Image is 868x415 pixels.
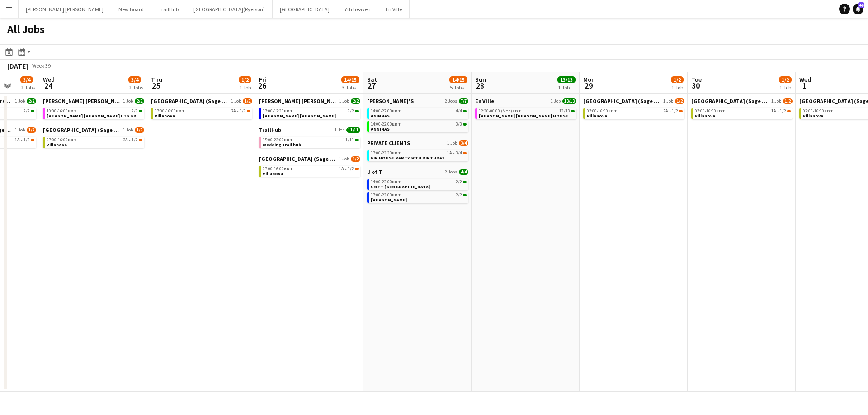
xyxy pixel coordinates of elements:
div: [PERSON_NAME] [PERSON_NAME]1 Job2/207:00-17:30EDT2/2[PERSON_NAME] [PERSON_NAME] [259,98,360,126]
span: 3/4 [20,76,33,83]
a: [GEOGRAPHIC_DATA] (Sage Dining)1 Job1/2 [259,155,360,162]
span: 1 Job [339,156,349,162]
span: Villanova College (Sage Dining) [691,98,769,104]
span: UOFT BARTENDERS [371,197,407,203]
span: 1/2 [135,127,144,133]
span: 14:00-22:00 [371,109,401,113]
a: 07:00-17:30EDT2/2[PERSON_NAME] [PERSON_NAME] [263,108,359,118]
span: 1/2 [780,109,786,113]
span: EDT [392,121,401,127]
span: EDT [392,192,401,198]
div: [GEOGRAPHIC_DATA] (Sage Dining)1 Job1/207:00-16:00EDT1A•1/2Villanova [691,98,793,121]
span: 2/2 [456,180,462,184]
span: Villanova College (Sage Dining) [43,126,121,133]
span: Wed [799,75,811,84]
span: 28 [474,80,486,91]
span: 1/2 [240,109,246,113]
span: 1/2 [243,98,252,104]
span: TrailHub [259,126,281,133]
span: 4/4 [463,110,467,112]
span: 29 [582,80,595,91]
div: 1 Job [239,84,251,91]
span: 1/2 [671,76,684,83]
div: 2 Jobs [21,84,35,91]
span: 2/2 [355,110,359,112]
span: 1/2 [355,168,359,170]
span: Miller lash [263,113,336,119]
span: Villanova College (Sage Dining) [151,98,229,104]
a: 10:00-16:00EDT2/2[PERSON_NAME] [PERSON_NAME] IITS BBQ EVENT [47,108,142,118]
span: 13/13 [557,76,576,83]
span: 2/2 [135,98,144,104]
span: Tue [691,75,702,84]
span: EDT [284,108,293,114]
div: [DATE] [7,61,28,70]
span: 1 Job [123,98,133,104]
span: 2/2 [351,98,360,104]
span: 1 Job [339,98,349,104]
span: EDT [68,137,77,143]
span: 11/11 [346,127,360,133]
div: [GEOGRAPHIC_DATA] (Sage Dining)1 Job1/207:00-16:00EDT2A•1/2Villanova [151,98,252,121]
span: 2 Jobs [445,98,457,104]
button: [PERSON_NAME] [PERSON_NAME] [19,0,111,18]
a: 17:00-23:30EDT1A•3/4VIP HOUSE PARTY 50TH BIRTHDAY [371,150,467,160]
a: 07:00-16:00EDT2A•1/2Villanova [587,108,683,118]
span: 15:00-23:00 [263,138,293,142]
span: 07:00-17:30 [263,109,293,113]
span: 2A [231,109,236,113]
a: PRIVATE CLIENTS1 Job3/4 [367,140,468,146]
a: 07:00-16:00EDT1A•1/2Villanova [695,108,791,118]
span: 2A [663,109,668,113]
button: New Board [111,0,151,18]
span: En Ville [475,98,494,104]
span: 24 [42,80,55,91]
span: 1/2 [783,98,793,104]
span: 1 Job [335,127,344,133]
a: 07:00-16:00EDT1A•1/2Villanova [263,166,359,176]
span: MILLER LASH HOUSE [479,113,568,119]
span: Villanova College (Sage Dining) [583,98,661,104]
span: Sun [475,75,486,84]
span: wedding trail hub [263,142,301,148]
div: • [263,167,359,171]
span: 1 Job [15,98,25,104]
a: En Ville1 Job13/13 [475,98,576,104]
span: 1/2 [24,138,30,142]
span: 10:00-16:00 [47,109,77,113]
span: EDT [176,108,185,114]
button: [GEOGRAPHIC_DATA] [273,0,337,18]
span: 1/2 [27,127,36,133]
span: EDT [68,108,77,114]
a: 07:00-16:00EDT2A•1/2Villanova [155,108,250,118]
span: 1 Job [551,98,561,104]
div: • [155,109,250,113]
a: 14:00-22:00EDT4/4ANINNAS [371,108,467,118]
span: 13/13 [559,109,570,113]
span: 2/2 [463,181,467,183]
button: TrailHub [151,0,186,18]
span: 3/4 [463,152,467,154]
span: 11/11 [343,138,354,142]
span: Wed [43,75,55,84]
span: 3/4 [128,76,141,83]
a: 46 [853,4,863,14]
span: 11/11 [355,139,359,141]
div: [GEOGRAPHIC_DATA] (Sage Dining)1 Job1/207:00-16:00EDT1A•1/2Villanova [259,155,360,179]
span: 1/2 [139,139,142,141]
span: MILLER LASH [43,98,121,104]
span: Thu [151,75,162,84]
a: U of T2 Jobs4/4 [367,168,468,175]
span: 1 Job [771,98,781,104]
span: 2/2 [31,110,34,112]
span: Villanova [155,113,175,119]
a: [GEOGRAPHIC_DATA] (Sage Dining)1 Job1/2 [583,98,684,104]
span: 1A [15,138,20,142]
span: EDT [716,108,725,114]
span: ANINNAS [371,113,390,119]
div: [PERSON_NAME] [PERSON_NAME]1 Job2/210:00-16:00EDT2/2[PERSON_NAME] [PERSON_NAME] IITS BBQ EVENT [43,98,144,126]
span: 7/7 [459,98,468,104]
span: 1/2 [779,76,792,83]
div: 1 Job [558,84,575,91]
div: • [587,109,683,113]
